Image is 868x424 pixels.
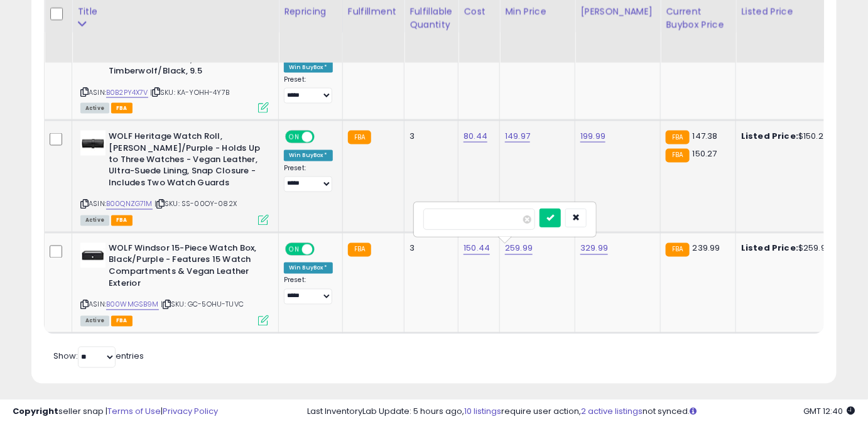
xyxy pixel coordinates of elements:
div: Listed Price [741,5,850,18]
img: 21Ik+QIarOL._SL40_.jpg [80,243,106,268]
a: 80.44 [464,130,487,143]
a: B00WMGSB9M [106,300,159,310]
span: | SKU: KA-YOHH-4Y7B [150,87,229,97]
b: Listed Price: [741,130,798,142]
div: $259.99 [741,243,845,254]
div: 3 [410,243,448,254]
span: | SKU: GC-5OHU-TUVC [161,300,244,310]
div: Title [77,5,273,18]
small: FBA [666,131,689,144]
div: 3 [410,131,448,142]
div: Cost [464,5,494,18]
div: Fulfillable Quantity [410,5,453,31]
strong: Copyright [13,405,58,417]
div: Win BuyBox * [284,150,333,161]
small: FBA [348,131,371,144]
a: Terms of Use [107,405,161,417]
a: B0B2PY4X7V [106,87,148,98]
a: 199.99 [580,130,605,143]
small: FBA [666,149,689,163]
span: FBA [111,103,133,114]
small: FBA [666,243,689,257]
div: Last InventoryLab Update: 5 hours ago, require user action, not synced. [308,406,855,418]
div: $150.27 [741,131,845,142]
small: FBA [348,243,371,257]
a: 329.99 [580,242,608,255]
div: ASIN: [80,243,269,325]
div: Preset: [284,165,333,193]
span: All listings currently available for purchase on Amazon [80,215,109,226]
div: Win BuyBox * [284,263,333,274]
b: Listed Price: [741,242,798,254]
span: OFF [313,132,333,143]
div: ASIN: [80,42,269,112]
div: [PERSON_NAME] [580,5,655,18]
span: OFF [313,244,333,255]
span: ON [286,244,302,255]
a: 149.97 [505,130,530,143]
div: Preset: [284,276,333,305]
span: 150.27 [693,148,717,160]
a: 2 active listings [582,405,643,417]
div: seller snap | | [13,406,218,418]
div: Current Buybox Price [666,5,730,31]
span: 147.38 [693,130,718,142]
div: Fulfillment [348,5,399,18]
div: Min Price [505,5,570,18]
b: WOLF Windsor 15-Piece Watch Box, Black/Purple - Features 15 Watch Compartments & Vegan Leather Ex... [109,243,261,293]
div: Repricing [284,5,337,18]
span: | SKU: SS-00OY-082X [155,199,237,209]
b: WOLF Heritage Watch Roll, [PERSON_NAME]/Purple - Holds Up to Three Watches - Vegan Leather, Ultra... [109,131,261,192]
span: Show: entries [53,351,144,362]
div: Win BuyBox * [284,62,333,73]
img: 31qPKuRUdKL._SL40_.jpg [80,131,106,156]
span: 2025-08-10 12:40 GMT [804,405,855,417]
div: ASIN: [80,131,269,224]
span: All listings currently available for purchase on Amazon [80,103,109,114]
div: Preset: [284,75,333,104]
span: FBA [111,215,133,226]
a: 10 listings [465,405,502,417]
a: Privacy Policy [163,405,218,417]
span: 239.99 [693,242,720,254]
a: 150.44 [464,242,490,255]
span: All listings currently available for purchase on Amazon [80,316,109,327]
a: B00QNZG71M [106,199,153,210]
a: 259.99 [505,242,533,255]
span: FBA [111,316,133,327]
span: ON [286,132,302,143]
